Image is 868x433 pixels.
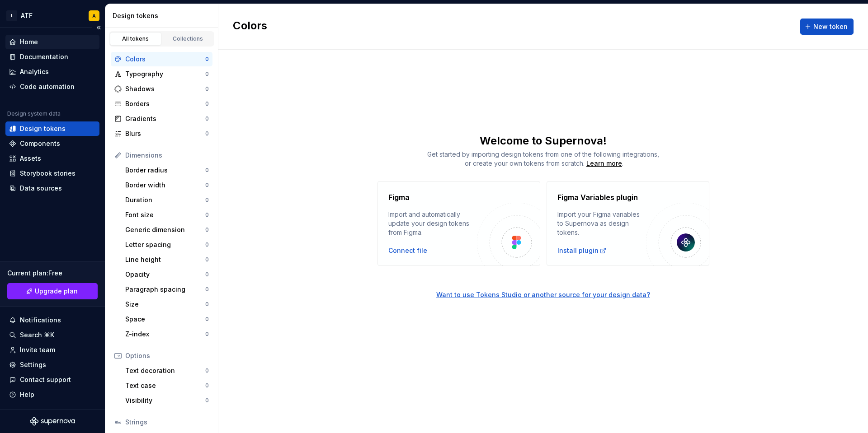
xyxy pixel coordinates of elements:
[111,82,212,96] a: Shadows0
[586,159,622,168] a: Learn more
[21,11,33,20] div: ATF
[427,150,659,167] span: Get started by importing design tokens from one of the following integrations, or create your own...
[20,82,75,91] div: Code automation
[233,19,267,35] h2: Colors
[20,390,34,399] div: Help
[7,269,98,278] div: Current plan : Free
[2,6,103,25] button: LATFA
[111,97,212,111] a: Borders0
[122,312,212,326] a: Space0
[205,56,209,63] div: 0
[205,271,209,278] div: 0
[125,196,205,205] div: Duration
[5,313,99,327] button: Notifications
[125,84,205,93] div: Shadows
[125,166,205,175] div: Border radius
[800,19,854,35] button: New token
[205,382,209,389] div: 0
[125,330,205,339] div: Z-index
[205,331,209,338] div: 0
[7,110,61,117] div: Design system data
[122,252,212,267] a: Line height0
[205,301,209,308] div: 0
[205,115,209,122] div: 0
[20,375,71,384] div: Contact support
[122,223,212,237] a: Generic dimension0
[205,196,209,204] div: 0
[5,181,99,196] a: Data sources
[5,79,99,94] a: Code automation
[388,192,410,203] h4: Figma
[122,297,212,312] a: Size0
[125,129,205,138] div: Blurs
[122,267,212,282] a: Opacity0
[125,396,205,405] div: Visibility
[205,130,209,137] div: 0
[7,283,98,299] a: Upgrade plan
[20,124,66,133] div: Design tokens
[92,21,105,34] button: Collapse sidebar
[125,240,205,249] div: Letter spacing
[122,163,212,177] a: Border radius0
[5,65,99,79] a: Analytics
[5,358,99,372] a: Settings
[218,134,868,148] div: Welcome to Supernova!
[111,112,212,126] a: Gradients0
[20,154,41,163] div: Assets
[111,52,212,66] a: Colors0
[557,192,638,203] h4: Figma Variables plugin
[125,114,205,123] div: Gradients
[5,121,99,136] a: Design tokens
[113,11,214,20] div: Design tokens
[205,367,209,374] div: 0
[205,85,209,93] div: 0
[122,193,212,207] a: Duration0
[205,241,209,248] div: 0
[125,285,205,294] div: Paragraph spacing
[122,208,212,222] a: Font size0
[122,363,212,378] a: Text decoration0
[5,387,99,402] button: Help
[125,181,205,190] div: Border width
[205,167,209,174] div: 0
[122,237,212,252] a: Letter spacing0
[557,210,646,237] div: Import your Figma variables to Supernova as design tokens.
[125,99,205,108] div: Borders
[113,35,158,42] div: All tokens
[205,316,209,323] div: 0
[5,50,99,64] a: Documentation
[205,211,209,219] div: 0
[5,136,99,151] a: Components
[388,246,427,255] div: Connect file
[122,393,212,408] a: Visibility0
[111,126,212,141] a: Blurs0
[125,55,205,64] div: Colors
[6,10,17,21] div: L
[125,70,205,79] div: Typography
[20,184,62,193] div: Data sources
[20,345,55,354] div: Invite team
[205,397,209,404] div: 0
[125,151,209,160] div: Dimensions
[30,417,75,426] svg: Supernova Logo
[5,328,99,342] button: Search ⌘K
[125,270,205,279] div: Opacity
[218,266,868,299] a: Want to use Tokens Studio or another source for your design data?
[125,418,209,427] div: Strings
[20,67,49,76] div: Analytics
[20,169,75,178] div: Storybook stories
[205,286,209,293] div: 0
[92,12,96,19] div: A
[125,315,205,324] div: Space
[436,290,650,299] div: Want to use Tokens Studio or another source for your design data?
[5,343,99,357] a: Invite team
[5,166,99,181] a: Storybook stories
[125,255,205,264] div: Line height
[813,22,848,31] span: New token
[35,287,78,296] span: Upgrade plan
[20,316,61,325] div: Notifications
[205,100,209,107] div: 0
[205,256,209,263] div: 0
[20,37,38,47] div: Home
